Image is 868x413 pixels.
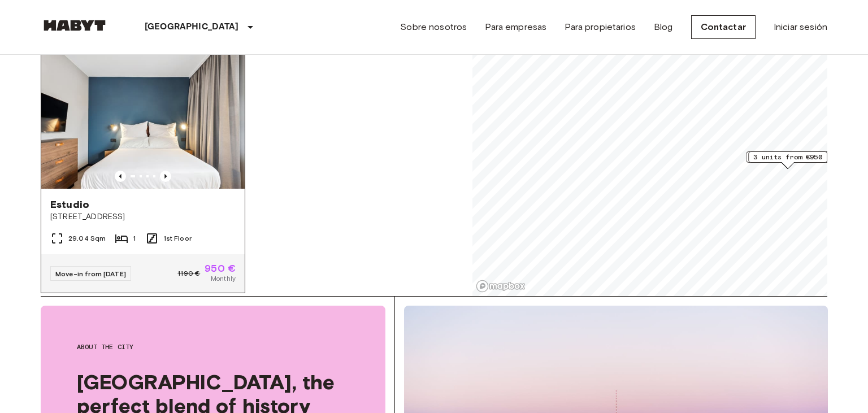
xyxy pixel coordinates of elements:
img: Habyt [41,20,108,31]
button: Previous image [115,171,126,182]
span: About the city [77,342,349,352]
p: [GEOGRAPHIC_DATA] [145,20,239,34]
div: Map marker [748,151,827,169]
span: 1st Floor [163,233,192,244]
img: Marketing picture of unit DE-01-482-104-01 [41,53,245,189]
a: Para empresas [485,20,546,34]
span: Monthly [211,273,236,284]
a: Iniciar sesión [774,20,827,34]
span: 1190 € [177,268,200,279]
span: 1 [133,233,136,244]
span: 3 units from €950 [753,152,822,162]
a: Contactar [691,15,756,39]
span: Estudio [50,198,89,211]
div: Map marker [747,151,830,169]
span: 950 € [205,263,236,273]
span: 29.04 Sqm [68,233,106,244]
span: [STREET_ADDRESS] [50,211,236,223]
a: Blog [654,20,673,34]
button: Previous image [160,171,171,182]
a: Para propietarios [565,20,636,34]
span: Move-in from [DATE] [55,269,126,278]
a: Marketing picture of unit DE-01-482-104-01Previous imagePrevious imageEstudio[STREET_ADDRESS]29.0... [41,53,245,293]
a: Mapbox logo [476,280,526,293]
a: Sobre nosotros [400,20,467,34]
